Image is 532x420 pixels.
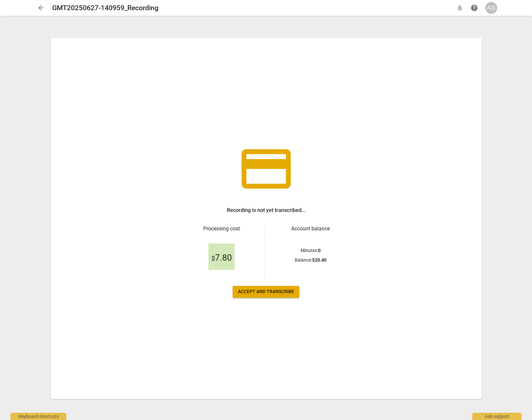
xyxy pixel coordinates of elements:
[227,206,306,214] h3: Recording is not yet transcribed...
[295,257,327,264] p: Balance :
[233,286,299,298] button: Accept and transcribe
[211,253,232,263] span: 7.80
[52,4,159,12] h2: GMT20250627-140959_Recording
[211,254,215,262] span: $
[301,247,321,254] p: Minutes :
[472,413,521,420] div: Ask support
[11,413,66,420] div: Keyboard shortcuts
[238,289,294,295] span: Accept and transcribe
[470,4,478,12] span: help
[485,2,497,14] button: AG
[37,4,45,12] span: arrow_back
[468,2,480,14] a: Help
[312,257,327,263] b: $ 20.40
[273,225,348,233] h3: Account balance
[184,225,259,233] h3: Processing cost
[237,139,296,198] span: credit_card
[318,248,321,253] b: 0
